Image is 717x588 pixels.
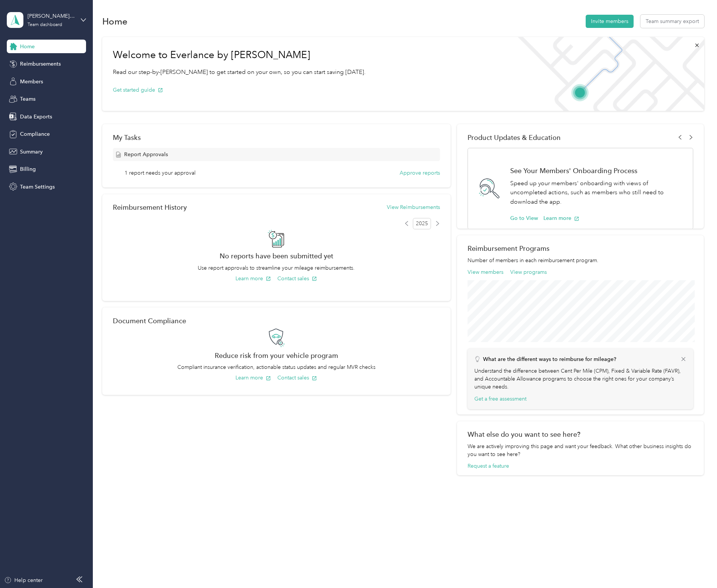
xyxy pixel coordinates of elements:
[277,275,317,282] button: Contact sales
[586,15,634,28] button: Invite members
[468,442,693,458] div: We are actively improving this page and want your feedback. What other business insights do you w...
[468,256,693,264] p: Number of members in each reimbursement program.
[125,169,195,177] span: 1 report needs your approval
[20,78,43,86] span: Members
[640,15,704,28] button: Team summary export
[113,317,186,325] h2: Document Compliance
[468,268,503,276] button: View members
[387,203,440,211] button: View Reimbursements
[235,374,271,382] button: Learn more
[474,395,526,403] button: Get a free assessment
[510,37,704,111] img: Welcome to everlance
[468,244,693,252] h2: Reimbursement Programs
[113,86,163,94] button: Get started guide
[510,179,685,207] p: Speed up your members' onboarding with views of uncompleted actions, such as members who still ne...
[102,17,128,25] h1: Home
[543,214,579,222] button: Learn more
[28,23,62,27] div: Team dashboard
[20,60,61,68] span: Reimbursements
[113,68,366,77] p: Read our step-by-[PERSON_NAME] to get started on your own, so you can start saving [DATE].
[510,268,547,276] button: View programs
[4,576,43,584] button: Help center
[235,275,271,282] button: Learn more
[468,462,509,470] button: Request a feature
[113,352,440,359] h2: Reduce risk from your vehicle program
[483,355,616,363] p: What are the different ways to reimburse for mileage?
[277,374,317,382] button: Contact sales
[468,430,693,438] div: What else do you want to see here?
[20,165,36,173] span: Billing
[113,49,366,61] h1: Welcome to Everlance by [PERSON_NAME]
[413,218,431,229] span: 2025
[468,134,561,141] span: Product Updates & Education
[124,150,168,158] span: Report Approvals
[20,130,50,138] span: Compliance
[510,167,685,175] h1: See Your Members' Onboarding Process
[28,12,75,20] div: [PERSON_NAME] Homes
[113,134,440,141] div: My Tasks
[20,113,52,121] span: Data Exports
[20,95,35,103] span: Teams
[510,214,538,222] button: Go to View
[20,148,43,156] span: Summary
[474,367,687,391] p: Understand the difference between Cent Per Mile (CPM), Fixed & Variable Rate (FAVR), and Accounta...
[113,252,440,260] h2: No reports have been submitted yet
[113,203,187,211] h2: Reimbursement History
[20,183,55,191] span: Team Settings
[400,169,440,177] button: Approve reports
[113,363,440,371] p: Compliant insurance verification, actionable status updates and regular MVR checks
[675,546,717,588] iframe: Everlance-gr Chat Button Frame
[113,264,440,272] p: Use report approvals to streamline your mileage reimbursements.
[20,43,35,51] span: Home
